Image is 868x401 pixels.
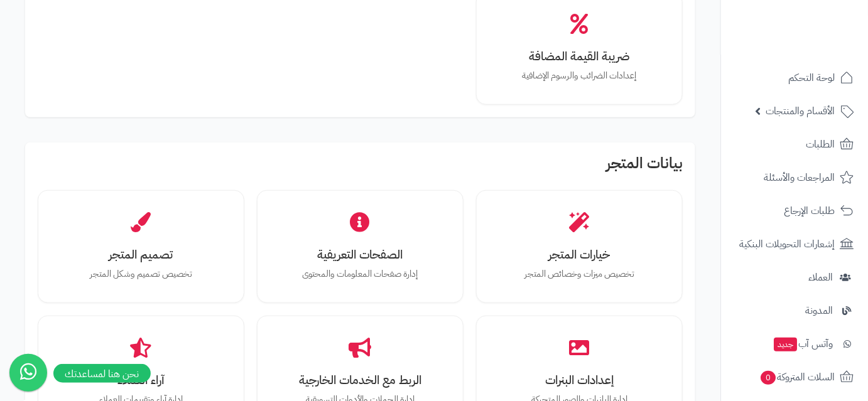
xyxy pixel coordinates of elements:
[729,196,860,226] a: طلبات الإرجاع
[729,129,860,159] a: الطلبات
[498,69,661,83] p: إعدادات الضرائب والرسوم الإضافية
[486,200,673,294] a: خيارات المتجرتخصيص ميزات وخصائص المتجر
[498,50,661,63] h3: ضريبة القيمة المضافة
[766,102,835,120] span: الأقسام والمنتجات
[764,169,835,186] span: المراجعات والأسئلة
[279,373,442,387] h3: الربط مع الخدمات الخارجية
[808,269,833,286] span: العملاء
[805,302,833,319] span: المدونة
[788,69,835,87] span: لوحة التحكم
[498,267,661,281] p: تخصيص ميزات وخصائص المتجر
[60,373,222,387] h3: آراء العملاء
[773,335,833,353] span: وآتس آب
[729,362,860,392] a: السلات المتروكة0
[47,200,235,294] a: تصميم المتجرتخصيص تصميم وشكل المتجر
[729,163,860,193] a: المراجعات والأسئلة
[774,338,797,351] span: جديد
[729,63,860,93] a: لوحة التحكم
[729,329,860,359] a: وآتس آبجديد
[38,155,683,178] h2: بيانات المتجر
[498,248,661,261] h3: خيارات المتجر
[486,1,673,95] a: ضريبة القيمة المضافةإعدادات الضرائب والرسوم الإضافية
[759,368,835,386] span: السلات المتروكة
[279,267,442,281] p: إدارة صفحات المعلومات والمحتوى
[60,248,222,261] h3: تصميم المتجر
[266,200,454,294] a: الصفحات التعريفيةإدارة صفحات المعلومات والمحتوى
[806,136,835,153] span: الطلبات
[279,248,442,261] h3: الصفحات التعريفية
[60,267,222,281] p: تخصيص تصميم وشكل المتجر
[498,373,661,387] h3: إعدادات البنرات
[729,296,860,326] a: المدونة
[739,235,835,253] span: إشعارات التحويلات البنكية
[784,202,835,220] span: طلبات الإرجاع
[729,262,860,292] a: العملاء
[729,229,860,259] a: إشعارات التحويلات البنكية
[761,371,776,385] span: 0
